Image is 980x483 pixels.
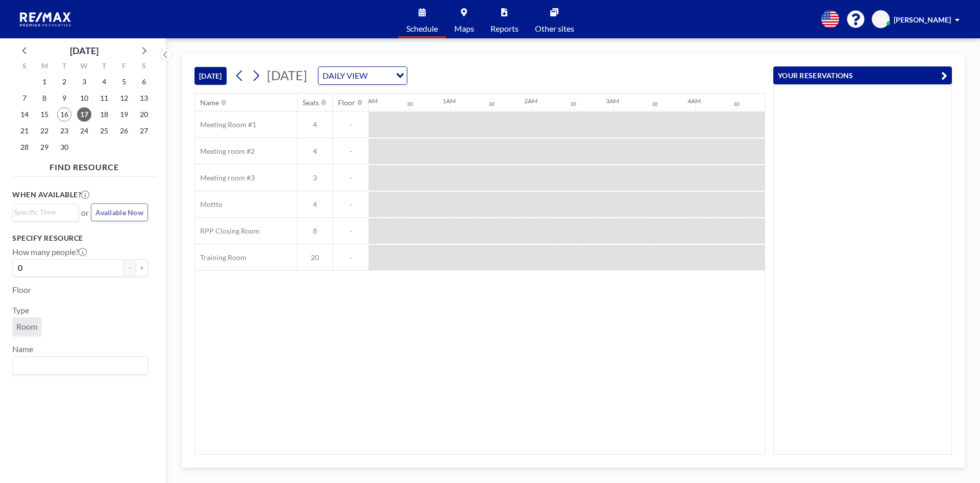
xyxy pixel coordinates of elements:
label: How many people? [12,247,87,257]
div: S [15,60,35,74]
span: SS [877,15,885,24]
span: Monday, September 22, 2025 [37,124,52,138]
button: YOUR RESERVATIONS [773,66,952,84]
span: Saturday, September 27, 2025 [137,124,151,138]
div: 2AM [524,97,537,105]
span: Saturday, September 20, 2025 [137,107,151,122]
div: 12AM [361,97,378,105]
span: [DATE] [267,67,307,83]
span: RPP Closing Room [195,226,260,236]
h4: FIND RESOURCE [12,158,156,172]
button: Available Now [91,203,148,221]
span: Tuesday, September 30, 2025 [57,140,71,154]
label: Floor [12,285,31,295]
span: Saturday, September 6, 2025 [137,75,151,89]
label: Type [12,305,29,315]
div: 30 [407,101,413,107]
span: Sunday, September 7, 2025 [17,91,32,105]
div: Seats [303,98,319,107]
span: Training Room [195,253,247,262]
label: Name [12,344,33,354]
div: Name [200,98,219,107]
span: Thursday, September 4, 2025 [97,75,111,89]
h3: Specify resource [12,234,148,243]
div: Search for option [13,204,79,220]
span: - [333,173,369,182]
span: Friday, September 19, 2025 [117,107,131,122]
span: - [333,226,369,236]
span: Monday, September 15, 2025 [37,107,52,122]
span: Friday, September 26, 2025 [117,124,131,138]
span: Thursday, September 18, 2025 [97,107,111,122]
div: 30 [733,101,740,107]
span: Sunday, September 28, 2025 [17,140,32,154]
span: 3 [298,173,332,182]
span: Tuesday, September 2, 2025 [57,75,71,89]
span: Tuesday, September 9, 2025 [57,91,71,105]
span: [PERSON_NAME] [894,15,951,24]
img: organization-logo [16,9,76,30]
button: - [124,259,136,277]
div: W [75,60,94,74]
div: Search for option [13,357,148,374]
span: Other sites [535,25,574,33]
span: Monday, September 8, 2025 [37,91,52,105]
div: 4AM [688,97,701,105]
div: 30 [570,101,576,107]
span: DAILY VIEW [321,69,370,82]
span: Wednesday, September 17, 2025 [77,107,91,122]
span: 4 [298,120,332,129]
button: [DATE] [194,67,227,85]
span: Saturday, September 13, 2025 [137,91,151,105]
span: Sunday, September 14, 2025 [17,107,32,122]
span: - [333,253,369,262]
span: Monday, September 29, 2025 [37,140,52,154]
div: T [94,60,114,74]
span: 8 [298,226,332,236]
button: + [136,259,148,277]
div: Search for option [318,67,407,84]
div: S [134,60,154,74]
span: Friday, September 12, 2025 [117,91,131,105]
span: Reports [491,25,519,33]
span: Room [16,321,37,332]
span: Meeting room #3 [195,173,255,182]
span: Tuesday, September 23, 2025 [57,124,71,138]
div: M [35,60,55,74]
span: Meeting Room #1 [195,120,256,129]
span: 4 [298,147,332,156]
span: Schedule [406,25,438,33]
span: Wednesday, September 3, 2025 [77,75,91,89]
span: - [333,120,369,129]
span: Mottto [195,200,223,209]
input: Search for option [14,359,142,372]
div: Floor [338,98,355,107]
div: F [114,60,134,74]
div: [DATE] [70,43,99,58]
span: Maps [454,25,474,33]
input: Search for option [371,69,390,82]
span: - [333,200,369,209]
span: - [333,147,369,156]
span: Wednesday, September 24, 2025 [77,124,91,138]
span: Sunday, September 21, 2025 [17,124,32,138]
span: 4 [298,200,332,209]
span: Monday, September 1, 2025 [37,75,52,89]
span: Meeting room #2 [195,147,255,156]
div: 3AM [606,97,619,105]
span: Thursday, September 25, 2025 [97,124,111,138]
input: Search for option [14,206,73,218]
span: Wednesday, September 10, 2025 [77,91,91,105]
span: Thursday, September 11, 2025 [97,91,111,105]
span: 20 [298,253,332,262]
div: 1AM [443,97,456,105]
span: or [81,208,89,218]
span: Available Now [95,208,143,217]
span: Friday, September 5, 2025 [117,75,131,89]
div: 30 [488,101,495,107]
span: Tuesday, September 16, 2025 [57,107,71,122]
div: 30 [652,101,658,107]
div: T [55,60,75,74]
